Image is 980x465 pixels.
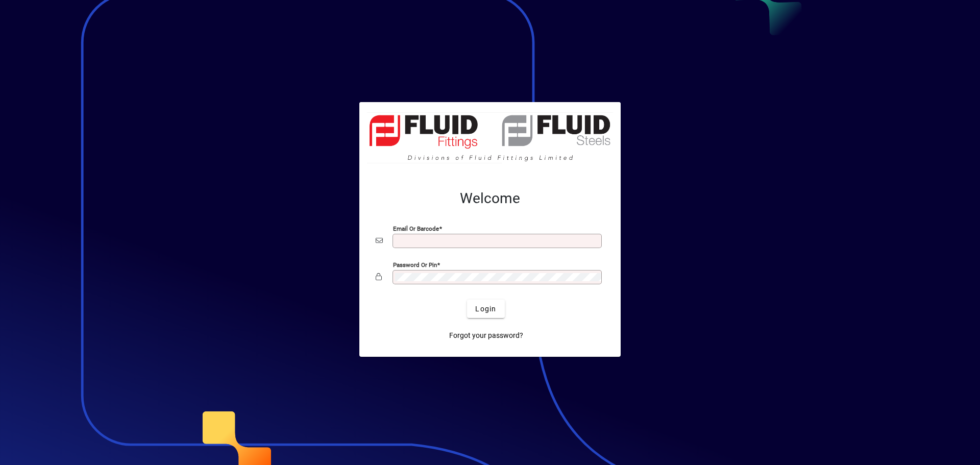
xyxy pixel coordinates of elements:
mat-label: Email or Barcode [393,225,439,232]
a: Forgot your password? [445,326,527,345]
mat-label: Password or Pin [393,261,437,268]
button: Login [467,300,504,318]
span: Forgot your password? [449,330,523,341]
h2: Welcome [376,190,604,207]
span: Login [475,304,496,314]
